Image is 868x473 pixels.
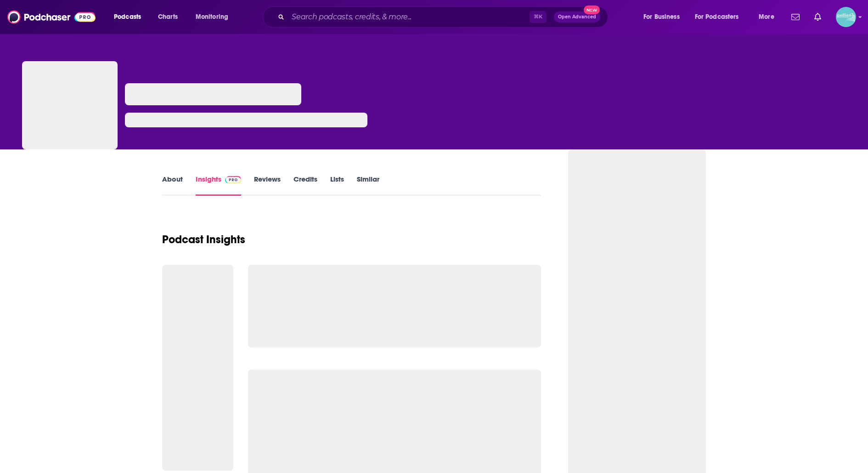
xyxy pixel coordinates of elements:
a: Reviews [254,175,281,196]
span: ⌘ K [530,11,547,23]
span: For Podcasters [695,11,739,23]
img: User Profile [836,7,856,27]
img: Podchaser Pro [225,176,241,183]
button: Open AdvancedNew [554,11,600,23]
a: Show notifications dropdown [788,9,803,25]
span: Charts [158,11,178,23]
span: Logged in as JessicaPellien [836,7,856,27]
button: open menu [189,10,240,24]
span: New [584,6,600,14]
a: Credits [293,175,317,196]
a: Similar [357,175,379,196]
span: Podcasts [114,11,141,23]
h1: Podcast Insights [162,233,245,246]
span: For Business [643,11,680,23]
button: open menu [689,10,752,24]
span: Open Advanced [558,15,596,19]
span: Monitoring [196,11,228,23]
input: Search podcasts, credits, & more... [288,10,530,24]
span: More [759,11,774,23]
a: About [162,175,183,196]
a: Show notifications dropdown [811,9,825,25]
a: InsightsPodchaser Pro [196,175,241,196]
a: Lists [330,175,344,196]
div: Search podcasts, credits, & more... [271,6,617,28]
img: Podchaser - Follow, Share and Rate Podcasts [7,8,96,26]
button: Show profile menu [836,7,856,27]
button: open menu [752,10,786,24]
button: open menu [637,10,691,24]
button: open menu [107,10,153,24]
a: Charts [152,10,183,24]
